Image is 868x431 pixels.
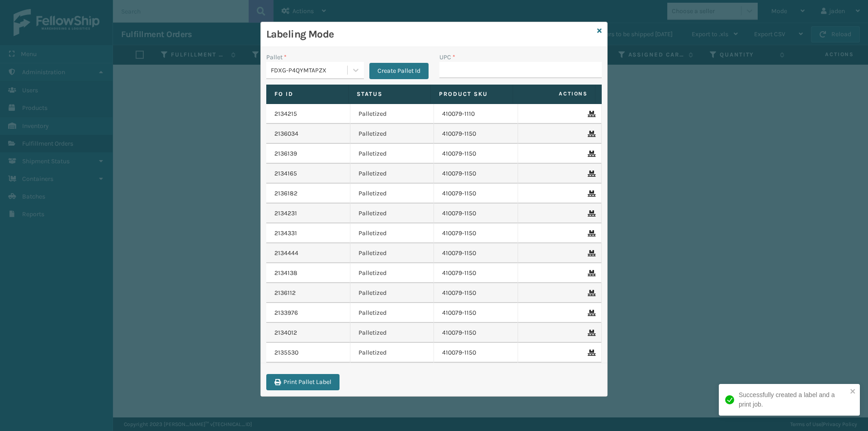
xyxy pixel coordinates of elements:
i: Remove From Pallet [588,230,593,237]
div: FDXG-P4QYMTAPZX [271,66,348,75]
a: 2136139 [274,149,297,158]
i: Remove From Pallet [588,250,593,256]
td: 410079-1150 [434,144,518,164]
a: 2136112 [274,289,296,298]
button: Create Pallet Id [369,63,429,79]
td: 410079-1150 [434,184,518,204]
td: Palletized [350,164,434,184]
label: Pallet [266,52,287,62]
span: Actions [516,86,593,101]
i: Remove From Pallet [588,190,593,197]
td: Palletized [350,124,434,144]
label: Fo Id [274,90,340,98]
a: 2134444 [274,249,298,258]
button: Print Pallet Label [266,374,340,390]
td: 410079-1150 [434,323,518,343]
i: Remove From Pallet [588,171,593,177]
td: Palletized [350,144,434,164]
i: Remove From Pallet [588,330,593,336]
a: 2134165 [274,169,297,178]
div: Successfully created a label and a print job. [739,390,847,409]
td: 410079-1150 [434,263,518,283]
i: Remove From Pallet [588,350,593,356]
td: Palletized [350,104,434,124]
td: Palletized [350,283,434,303]
td: Palletized [350,263,434,283]
a: 2136182 [274,189,297,198]
i: Remove From Pallet [588,270,593,276]
td: 410079-1150 [434,164,518,184]
a: 2134331 [274,229,297,238]
td: 410079-1150 [434,283,518,303]
label: UPC [439,52,455,62]
a: 2133976 [274,308,298,317]
a: 2134138 [274,269,297,278]
td: Palletized [350,223,434,243]
a: 2134215 [274,109,297,118]
i: Remove From Pallet [588,290,593,296]
td: 410079-1150 [434,343,518,363]
i: Remove From Pallet [588,131,593,137]
td: 410079-1150 [434,303,518,323]
td: 410079-1110 [434,104,518,124]
i: Remove From Pallet [588,310,593,316]
label: Status [357,90,422,98]
td: Palletized [350,184,434,204]
td: Palletized [350,204,434,223]
i: Remove From Pallet [588,210,593,217]
td: Palletized [350,303,434,323]
a: 2136034 [274,129,298,138]
td: 410079-1150 [434,223,518,243]
i: Remove From Pallet [588,111,593,117]
label: Product SKU [439,90,505,98]
td: Palletized [350,243,434,263]
td: Palletized [350,343,434,363]
a: 2134012 [274,328,297,337]
h3: Labeling Mode [266,28,594,41]
td: Palletized [350,323,434,343]
td: 410079-1150 [434,124,518,144]
button: close [850,388,856,396]
a: 2134231 [274,209,297,218]
td: 410079-1150 [434,243,518,263]
i: Remove From Pallet [588,151,593,157]
a: 2135530 [274,348,298,357]
td: 410079-1150 [434,204,518,223]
